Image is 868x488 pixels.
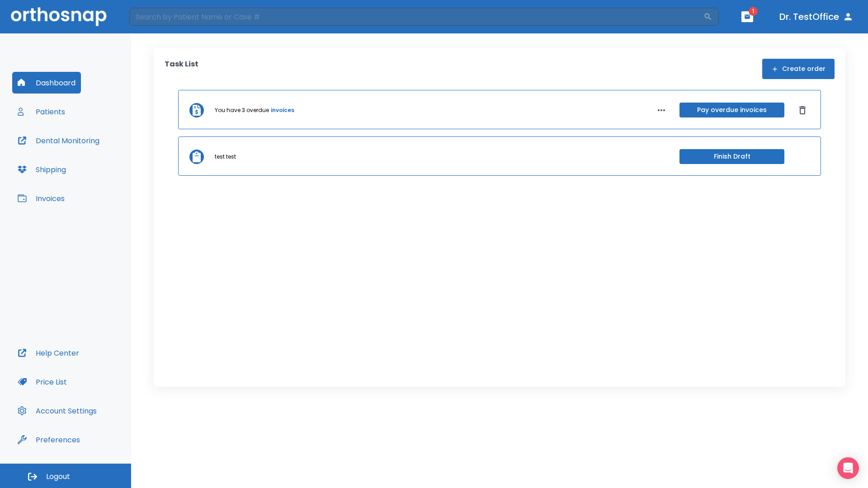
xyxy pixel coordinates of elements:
span: 1 [749,7,758,16]
button: Account Settings [12,400,102,422]
button: Invoices [12,188,70,209]
button: Dismiss [795,103,810,117]
span: Logout [46,472,70,482]
button: Dashboard [12,72,81,94]
button: Dr. TestOffice [776,9,857,25]
p: test test [215,153,236,161]
p: You have 3 overdue [215,106,269,114]
a: invoices [271,106,294,114]
button: Patients [12,101,71,122]
button: Dental Monitoring [12,130,105,151]
input: Search by Patient Name or Case # [129,8,703,26]
button: Create order [762,59,835,79]
button: Finish Draft [679,149,784,164]
button: Preferences [12,429,85,450]
button: Price List [12,371,72,393]
button: Help Center [12,342,85,364]
div: Open Intercom Messenger [837,457,859,479]
button: Shipping [12,159,71,180]
p: Task List [165,59,198,79]
button: Pay overdue invoices [679,103,784,117]
img: Orthosnap [11,7,107,26]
